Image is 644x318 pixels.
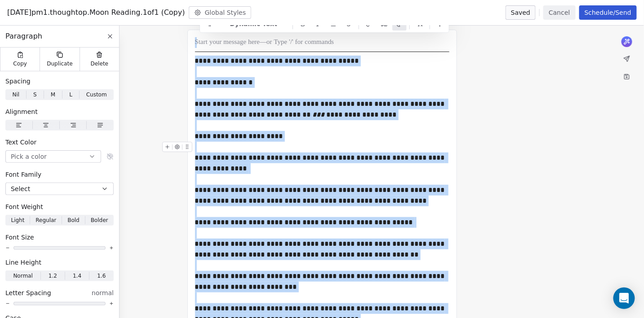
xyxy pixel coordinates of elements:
span: Nil [12,91,19,99]
span: Spacing [5,77,31,86]
span: Line Height [5,258,41,267]
span: Custom [86,91,107,99]
span: Font Family [5,170,41,179]
span: [DATE]pm1.thoughtop.Moon Reading.1of1 (Copy) [7,7,185,18]
span: M [51,91,55,99]
button: Cancel [543,5,575,20]
span: Copy [13,60,27,67]
span: Regular [36,216,56,224]
button: Pick a color [5,150,101,163]
span: Letter Spacing [5,288,51,297]
button: Dynamic Text [226,17,290,30]
span: Light [11,216,24,224]
span: Delete [91,60,109,67]
span: Bolder [91,216,108,224]
button: Saved [506,5,536,20]
span: 1.6 [97,272,106,280]
span: Bold [67,216,80,224]
span: normal [92,288,114,297]
span: 1.2 [49,272,57,280]
span: Normal [13,272,32,280]
div: Open Intercom Messenger [613,288,635,309]
span: Duplicate [47,60,72,67]
span: Paragraph [5,31,42,42]
button: Schedule/Send [579,5,637,20]
span: Font Weight [5,202,43,211]
span: S [33,91,37,99]
span: Select [11,184,30,193]
span: L [69,91,72,99]
span: Alignment [5,107,38,116]
span: 1.4 [73,272,81,280]
button: Global Styles [189,6,252,19]
span: Font Size [5,233,34,242]
span: Text Color [5,138,36,147]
